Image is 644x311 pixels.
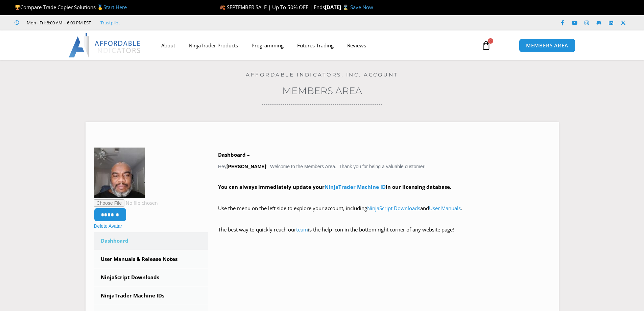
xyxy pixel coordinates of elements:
a: NinjaTrader Machine ID [325,183,386,190]
a: Reviews [340,38,373,53]
a: NinjaScript Downloads [367,205,420,212]
span: 🍂 SEPTEMBER SALE | Up To 50% OFF | Ends [219,4,325,10]
p: Use the menu on the left side to explore your account, including and . [218,204,550,223]
p: The best way to quickly reach our is the help icon in the bottom right corner of any website page! [218,225,550,244]
span: MEMBERS AREA [526,43,568,48]
strong: You can always immediately update your in our licensing database. [218,183,451,190]
a: NinjaScript Downloads [94,269,208,286]
img: 🏆 [15,5,20,10]
a: Futures Trading [290,38,340,53]
strong: [DATE] ⌛ [325,4,350,10]
a: NinjaTrader Products [182,38,245,53]
span: Mon - Fri: 8:00 AM – 6:00 PM EST [25,19,91,27]
span: 0 [488,38,493,44]
a: Save Now [350,4,373,10]
a: User Manuals [429,205,461,212]
a: About [154,38,182,53]
a: MEMBERS AREA [519,39,575,52]
a: Start Here [103,4,127,10]
a: Programming [245,38,290,53]
a: Members Area [282,85,362,96]
a: Trustpilot [100,19,120,27]
nav: Menu [154,38,474,53]
a: NinjaTrader Machine IDs [94,287,208,305]
strong: [PERSON_NAME] [226,164,266,169]
a: 0 [471,36,501,55]
a: Dashboard [94,232,208,250]
a: Affordable Indicators, Inc. Account [246,71,398,78]
span: Compare Trade Copier Solutions 🥇 [15,4,127,10]
a: Delete Avatar [94,223,122,229]
a: User Manuals & Release Notes [94,250,208,268]
img: LogoAI | Affordable Indicators – NinjaTrader [69,33,141,58]
img: Chris-150x150.jpg [94,148,145,198]
b: Dashboard – [218,151,250,158]
a: team [296,226,308,233]
div: Hey ! Welcome to the Members Area. Thank you for being a valuable customer! [218,150,550,244]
